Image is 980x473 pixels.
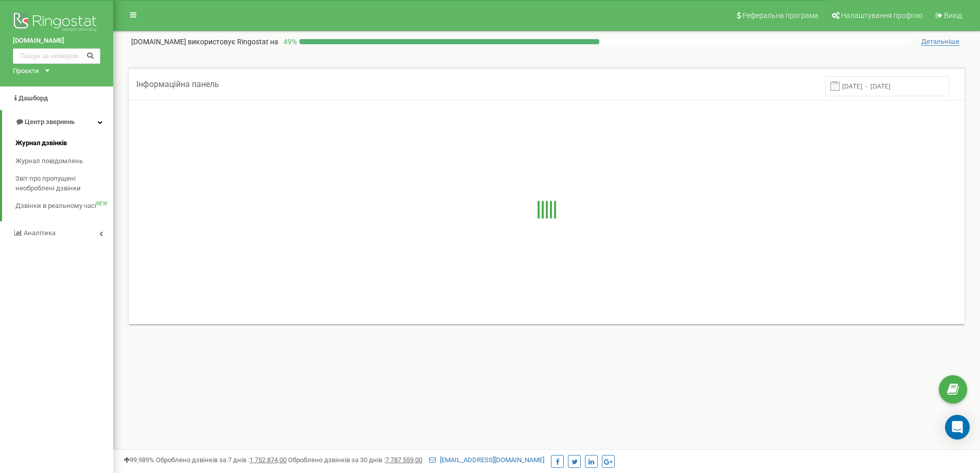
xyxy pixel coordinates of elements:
[288,456,422,464] span: Оброблено дзвінків за 30 днів :
[13,66,39,76] div: Проєкти
[13,48,100,64] input: Пошук за номером
[15,134,113,152] a: Журнал дзвінків
[15,156,83,166] span: Журнал повідомлень
[123,456,154,464] span: 99,989%
[278,37,299,47] p: 49 %
[385,456,422,464] u: 7 787 559,00
[429,456,544,464] a: [EMAIL_ADDRESS][DOMAIN_NAME]
[15,138,67,148] span: Журнал дзвінків
[131,37,278,47] p: [DOMAIN_NAME]
[156,456,287,464] span: Оброблено дзвінків за 7 днів :
[19,94,48,102] span: Дашборд
[15,152,113,170] a: Журнал повідомлень
[188,38,278,46] span: використовує Ringostat на
[742,11,818,20] span: Реферальна програма
[945,415,970,440] div: Open Intercom Messenger
[921,38,959,46] span: Детальніше
[841,11,922,20] span: Налаштування профілю
[15,174,108,193] span: Звіт про пропущені необроблені дзвінки
[13,36,100,46] a: [DOMAIN_NAME]
[2,110,113,134] a: Центр звернень
[15,197,113,215] a: Дзвінки в реальному часіNEW
[13,10,100,36] img: Ringostat logo
[25,118,75,126] span: Центр звернень
[250,456,287,464] u: 1 752 874,00
[944,11,962,20] span: Вихід
[24,229,56,237] span: Аналiтика
[15,170,113,197] a: Звіт про пропущені необроблені дзвінки
[15,201,96,211] span: Дзвінки в реальному часі
[136,79,219,89] span: Інформаційна панель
